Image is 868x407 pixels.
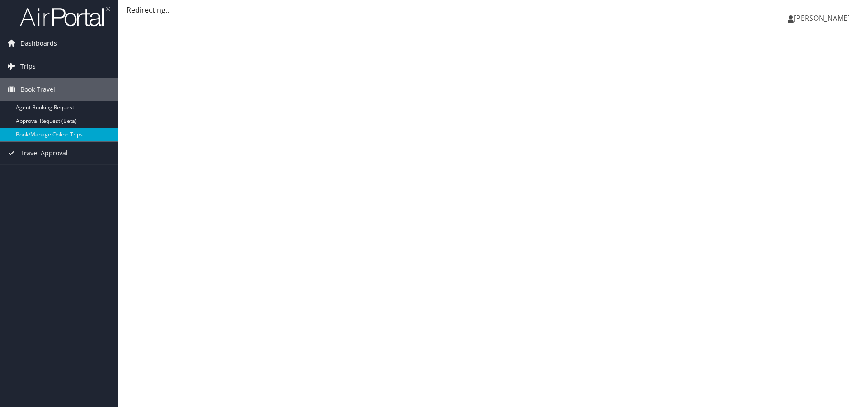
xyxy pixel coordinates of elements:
[127,5,859,15] div: Redirecting...
[20,78,55,101] span: Book Travel
[20,32,57,55] span: Dashboards
[794,13,850,23] span: [PERSON_NAME]
[20,6,110,27] img: airportal-logo.png
[20,142,68,164] span: Travel Approval
[20,55,36,78] span: Trips
[788,5,859,32] a: [PERSON_NAME]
